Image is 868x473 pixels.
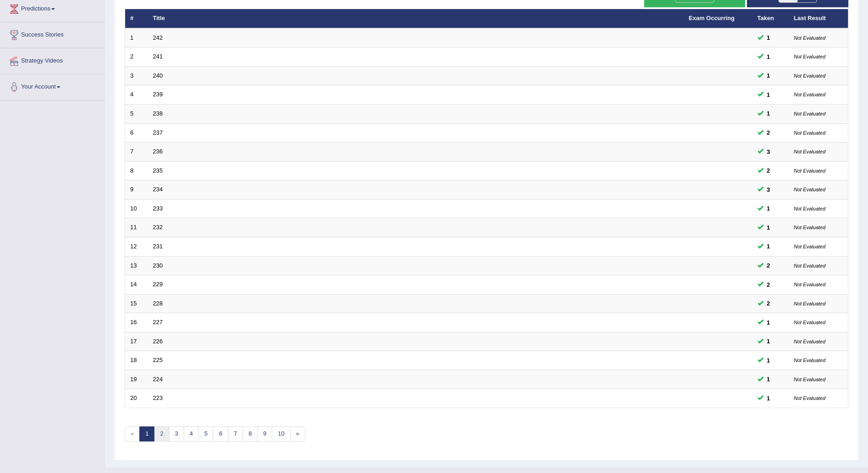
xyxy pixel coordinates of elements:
td: 12 [125,237,148,256]
a: 1 [139,426,154,441]
small: Not Evaluated [794,320,826,325]
span: You can still take this question [763,109,774,118]
a: 229 [153,281,163,288]
span: You can still take this question [763,185,774,194]
span: You can still take this question [763,33,774,42]
span: You can still take this question [763,280,774,289]
a: 235 [153,167,163,174]
td: 20 [125,389,148,408]
a: 226 [153,338,163,345]
span: You can still take this question [763,261,774,270]
a: Success Stories [0,22,105,45]
span: You can still take this question [763,394,774,403]
td: 13 [125,256,148,275]
span: « [125,426,140,441]
a: 230 [153,262,163,269]
span: You can still take this question [763,336,774,346]
a: 223 [153,394,163,401]
a: 242 [153,34,163,41]
a: 232 [153,224,163,231]
a: 236 [153,148,163,155]
small: Not Evaluated [794,54,826,59]
small: Not Evaluated [794,111,826,116]
a: 240 [153,72,163,79]
td: 1 [125,28,148,47]
span: You can still take this question [763,166,774,175]
td: 11 [125,218,148,237]
a: 233 [153,205,163,212]
span: You can still take this question [763,242,774,251]
td: 5 [125,105,148,124]
a: 4 [184,426,199,441]
a: 231 [153,243,163,250]
a: 228 [153,300,163,307]
small: Not Evaluated [794,225,826,230]
small: Not Evaluated [794,301,826,306]
small: Not Evaluated [794,35,826,41]
span: You can still take this question [763,128,774,137]
td: 4 [125,85,148,105]
span: You can still take this question [763,356,774,365]
a: Your Account [0,74,105,97]
th: Last Result [789,9,848,28]
td: 15 [125,294,148,313]
td: 3 [125,66,148,85]
td: 2 [125,47,148,67]
span: You can still take this question [763,223,774,232]
td: 16 [125,313,148,332]
th: # [125,9,148,28]
small: Not Evaluated [794,130,826,136]
a: 5 [198,426,213,441]
a: 234 [153,186,163,193]
a: 224 [153,376,163,383]
small: Not Evaluated [794,168,826,173]
span: You can still take this question [763,318,774,327]
a: » [290,426,305,441]
a: 10 [272,426,290,441]
span: You can still take this question [763,90,774,100]
small: Not Evaluated [794,263,826,268]
a: 9 [257,426,272,441]
a: 6 [213,426,228,441]
td: 19 [125,370,148,389]
td: 7 [125,142,148,162]
a: 225 [153,357,163,363]
small: Not Evaluated [794,395,826,401]
td: 18 [125,351,148,370]
td: 8 [125,161,148,180]
small: Not Evaluated [794,187,826,192]
small: Not Evaluated [794,357,826,363]
a: 8 [243,426,258,441]
a: 238 [153,110,163,117]
small: Not Evaluated [794,73,826,79]
a: Exam Occurring [689,15,735,21]
span: You can still take this question [763,147,774,157]
td: 17 [125,332,148,351]
small: Not Evaluated [794,282,826,287]
small: Not Evaluated [794,92,826,97]
small: Not Evaluated [794,206,826,211]
span: You can still take this question [763,299,774,308]
small: Not Evaluated [794,339,826,344]
a: Strategy Videos [0,48,105,71]
td: 14 [125,275,148,294]
a: 2 [154,426,169,441]
small: Not Evaluated [794,377,826,382]
span: You can still take this question [763,71,774,80]
small: Not Evaluated [794,244,826,249]
td: 6 [125,123,148,142]
a: 3 [169,426,184,441]
th: Title [148,9,684,28]
a: 227 [153,319,163,326]
a: 241 [153,53,163,60]
a: 7 [228,426,243,441]
a: 239 [153,91,163,98]
th: Taken [752,9,789,28]
a: 237 [153,129,163,136]
span: You can still take this question [763,52,774,62]
span: You can still take this question [763,374,774,384]
td: 9 [125,180,148,200]
small: Not Evaluated [794,149,826,154]
td: 10 [125,199,148,218]
span: You can still take this question [763,204,774,213]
